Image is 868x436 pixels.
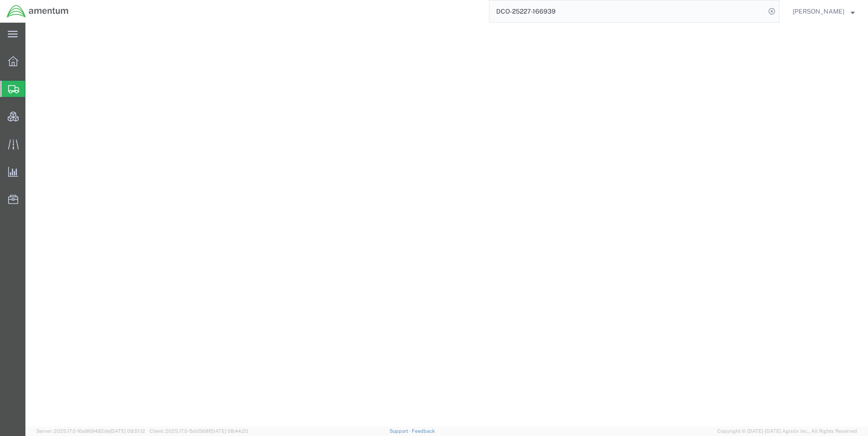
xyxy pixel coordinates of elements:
[792,6,855,17] button: [PERSON_NAME]
[390,428,412,434] a: Support
[25,23,868,426] iframe: FS Legacy Container
[6,5,69,18] img: logo
[36,428,145,434] span: Server: 2025.17.0-16a969492de
[412,428,435,434] a: Feedback
[149,428,248,434] span: Client: 2025.17.0-5dd568f
[210,428,248,434] span: [DATE] 08:44:20
[717,427,857,435] span: Copyright © [DATE]-[DATE] Agistix Inc., All Rights Reserved
[110,428,145,434] span: [DATE] 09:51:12
[793,6,844,16] span: Ray Cheatteam
[489,0,765,22] input: Search for shipment number, reference number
